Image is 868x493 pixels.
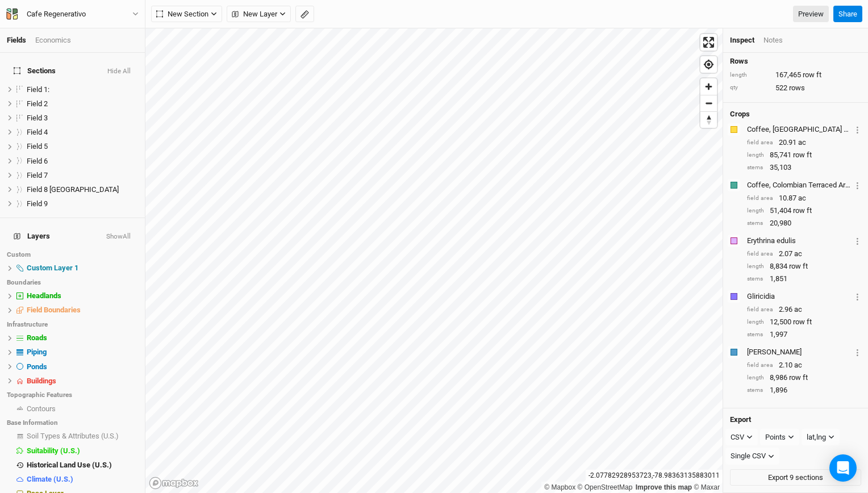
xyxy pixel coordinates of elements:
a: Improve this map [636,483,692,491]
div: Buildings [27,377,138,386]
div: Contours [27,404,138,413]
span: Sections [14,66,56,76]
div: Field 6 [27,157,138,166]
span: ac [794,249,802,259]
span: Buildings [27,377,56,385]
span: Historical Land Use (U.S.) [27,461,112,469]
a: Maxar [694,483,720,491]
div: Suitability (U.S.) [27,446,138,456]
div: field area [747,139,773,147]
span: Zoom out [700,95,717,111]
span: Suitability (U.S.) [27,446,80,455]
div: stems [747,331,764,339]
div: 1,997 [747,329,861,340]
div: stems [747,275,764,283]
div: Economics [35,35,71,45]
div: length [747,151,764,160]
span: Field 5 [27,142,48,151]
div: 8,834 [747,261,861,271]
div: length [747,374,764,382]
div: Cafe Regenerativo [27,9,86,20]
span: row ft [789,373,808,383]
div: stems [747,164,764,172]
span: Headlands [27,291,61,300]
div: 2.07 [747,249,861,259]
span: ac [794,304,802,315]
span: row ft [793,206,812,216]
span: Piping [27,348,47,356]
div: field area [747,361,773,370]
div: Field 3 [27,114,138,123]
div: Field 5 [27,142,138,151]
button: Reset bearing to north [700,111,717,128]
span: Reset bearing to north [700,112,717,128]
div: Points [765,432,786,443]
a: Preview [793,6,829,23]
div: 167,465 [730,70,861,80]
button: Crop Usage [854,234,861,247]
div: Field Boundaries [27,306,138,315]
div: Ponds [27,362,138,371]
button: Share [833,6,862,23]
button: Crop Usage [854,178,861,191]
a: Mapbox logo [149,477,199,490]
div: qty [730,83,770,92]
div: 1,896 [747,385,861,395]
div: Headlands [27,291,138,300]
button: Crop Usage [854,290,861,303]
div: 1,851 [747,274,861,284]
div: 10.87 [747,193,861,203]
div: length [747,262,764,271]
div: field area [747,306,773,314]
span: Roads [27,333,47,342]
span: row ft [803,70,821,80]
h4: Crops [730,110,750,119]
div: Roads [27,333,138,342]
div: Field 9 [27,199,138,208]
span: Enter fullscreen [700,34,717,51]
div: Field 2 [27,99,138,108]
button: lat,lng [802,429,840,446]
div: Inspect [730,35,754,45]
span: Field 1: [27,85,49,94]
span: ac [794,360,802,370]
div: Field 4 [27,128,138,137]
div: lat,lng [807,432,826,443]
button: Hide All [107,68,131,76]
div: Erythrina edulis [747,236,852,246]
div: Field 7 [27,171,138,180]
button: Crop Usage [854,123,861,136]
a: OpenStreetMap [578,483,633,491]
div: 20,980 [747,218,861,228]
div: Piping [27,348,138,357]
button: Shortcut: M [295,6,314,23]
span: Field 9 [27,199,48,208]
div: Single CSV [731,450,766,462]
div: length [747,318,764,327]
span: Field 6 [27,157,48,165]
span: ac [798,137,806,148]
span: Layers [14,232,50,241]
button: CSV [725,429,758,446]
div: field area [747,194,773,203]
div: 51,404 [747,206,861,216]
div: 12,500 [747,317,861,327]
button: Single CSV [725,448,779,465]
button: Find my location [700,56,717,73]
span: Field 8 [GEOGRAPHIC_DATA] [27,185,119,194]
canvas: Map [145,28,723,493]
div: Climate (U.S.) [27,475,138,484]
div: Historical Land Use (U.S.) [27,461,138,470]
div: stems [747,386,764,395]
div: Field 8 Headland Field [27,185,138,194]
span: Field 3 [27,114,48,122]
div: Coffee, Brazil Mechanized Arabica [747,124,852,135]
div: Gliricidia [747,291,852,302]
div: Notes [763,35,783,45]
span: Custom Layer 1 [27,264,78,272]
h4: Rows [730,57,861,66]
h4: Export [730,415,861,424]
div: 2.96 [747,304,861,315]
span: New Layer [232,9,277,20]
